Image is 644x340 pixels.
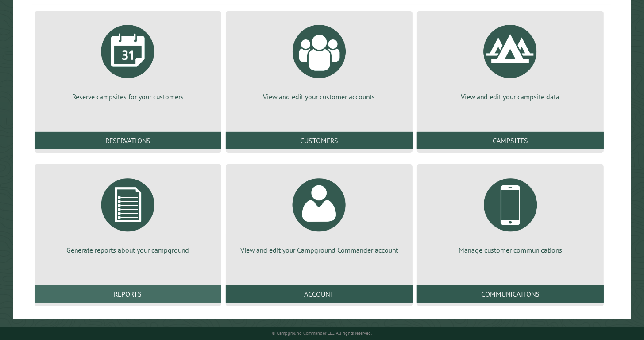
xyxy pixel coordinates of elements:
[417,285,604,303] a: Communications
[236,92,402,102] p: View and edit your customer accounts
[236,18,402,102] a: View and edit your customer accounts
[45,172,211,255] a: Generate reports about your campground
[45,245,211,255] p: Generate reports about your campground
[428,172,593,255] a: Manage customer communications
[226,285,413,303] a: Account
[35,285,221,303] a: Reports
[428,18,593,102] a: View and edit your campsite data
[236,172,402,255] a: View and edit your Campground Commander account
[428,245,593,255] p: Manage customer communications
[226,132,413,149] a: Customers
[35,132,221,149] a: Reservations
[45,18,211,102] a: Reserve campsites for your customers
[45,92,211,102] p: Reserve campsites for your customers
[417,132,604,149] a: Campsites
[236,245,402,255] p: View and edit your Campground Commander account
[272,330,372,336] small: © Campground Commander LLC. All rights reserved.
[428,92,593,102] p: View and edit your campsite data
